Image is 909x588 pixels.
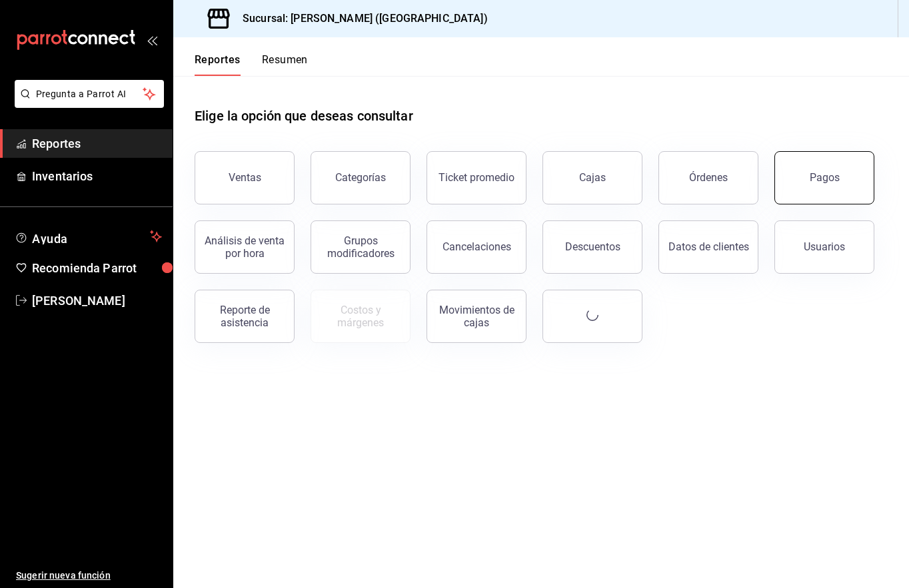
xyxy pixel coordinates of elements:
button: open_drawer_menu [147,35,157,45]
button: Movimientos de cajas [427,290,526,343]
span: Reportes [32,135,162,152]
button: Pregunta a Parrot AI [15,80,164,108]
span: Recomienda Parrot [32,259,162,277]
span: Sugerir nueva función [16,569,162,583]
div: Movimientos de cajas [435,304,518,329]
button: Pagos [774,151,874,204]
div: Ticket promedio [439,171,514,184]
div: Análisis de venta por hora [203,234,286,260]
button: Cajas [542,151,642,204]
button: Descuentos [542,220,642,274]
div: Ventas [229,171,261,184]
button: Grupos modificadores [311,220,411,274]
div: Cancelaciones [443,240,511,253]
span: [PERSON_NAME] [32,292,162,310]
h1: Elige la opción que deseas consultar [195,106,413,126]
button: Reporte de asistencia [195,290,295,343]
div: Órdenes [689,171,728,184]
a: Pregunta a Parrot AI [9,97,164,111]
button: Ticket promedio [427,151,526,204]
button: Análisis de venta por hora [195,220,295,274]
div: Usuarios [804,240,845,253]
div: Costos y márgenes [319,304,402,329]
span: Inventarios [32,167,162,185]
div: Categorías [335,171,386,184]
div: Descuentos [565,240,620,253]
button: Datos de clientes [658,220,758,274]
button: Reportes [195,53,241,76]
div: Cajas [579,171,606,184]
button: Ventas [195,151,295,204]
div: Grupos modificadores [319,234,402,260]
div: navigation tabs [195,53,308,76]
div: Reporte de asistencia [203,304,286,329]
button: Cancelaciones [427,220,526,274]
div: Datos de clientes [668,240,749,253]
button: Resumen [262,53,308,76]
button: Contrata inventarios para ver este reporte [311,290,411,343]
button: Categorías [311,151,411,204]
button: Usuarios [774,220,874,274]
span: Ayuda [32,228,145,244]
span: Pregunta a Parrot AI [36,87,143,101]
h3: Sucursal: [PERSON_NAME] ([GEOGRAPHIC_DATA]) [232,11,488,27]
button: Órdenes [658,151,758,204]
div: Pagos [810,171,840,184]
